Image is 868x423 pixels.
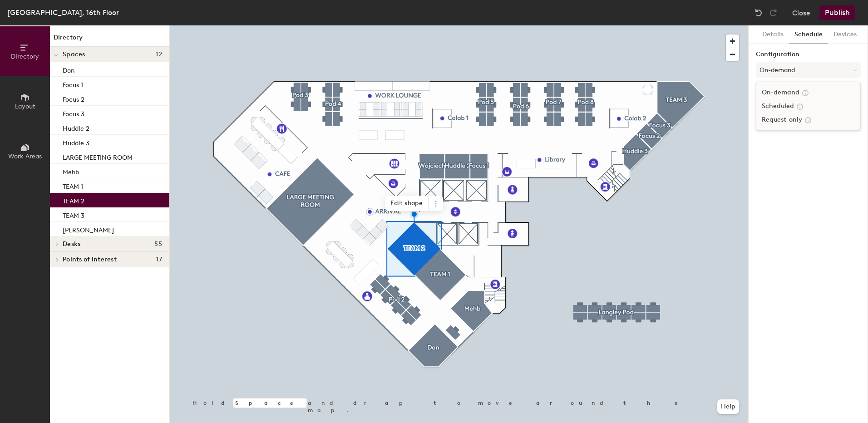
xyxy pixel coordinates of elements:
[756,62,861,78] button: On-demand
[63,79,83,89] p: Focus 1
[63,122,89,133] p: Huddle 2
[63,93,84,103] p: Focus 2
[63,241,80,248] span: Desks
[63,180,83,191] p: TEAM 1
[63,64,74,74] p: Don
[789,25,828,44] button: Schedule
[717,399,739,414] button: Help
[156,51,162,58] span: 12
[7,7,119,18] div: [GEOGRAPHIC_DATA], 16th Floor
[63,224,114,234] p: [PERSON_NAME]
[63,256,117,263] span: Points of interest
[63,51,85,58] span: Spaces
[50,33,169,47] h1: Directory
[769,8,778,17] img: Redo
[156,256,162,263] span: 17
[819,5,855,20] button: Publish
[63,209,84,220] p: TEAM 3
[63,166,79,176] p: Mehb
[11,53,39,60] span: Directory
[385,196,429,211] span: Edit shape
[15,103,35,110] span: Layout
[828,25,862,44] button: Devices
[63,151,133,162] p: LARGE MEETING ROOM
[756,113,860,127] div: Request-only
[8,152,42,160] span: Work Areas
[756,51,861,58] label: Configuration
[756,86,860,99] div: On-demand
[754,8,763,17] img: Undo
[792,5,810,20] button: Close
[154,241,162,248] span: 55
[63,108,84,118] p: Focus 3
[756,99,860,113] div: Scheduled
[63,137,89,147] p: Huddle 3
[757,25,789,44] button: Details
[63,195,84,205] p: TEAM 2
